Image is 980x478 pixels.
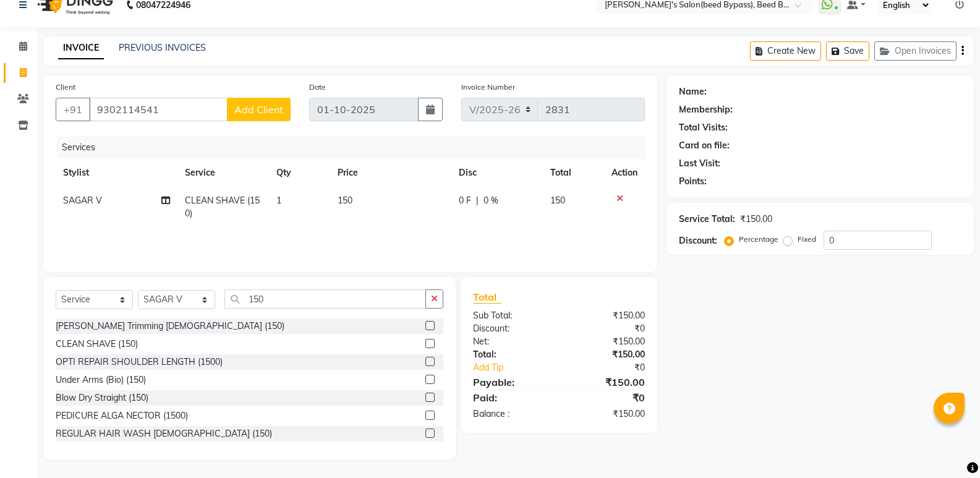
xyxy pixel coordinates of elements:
input: Search or Scan [224,289,426,309]
div: ₹150.00 [559,335,654,348]
button: Add Client [227,98,291,121]
div: [PERSON_NAME] Trimming [DEMOGRAPHIC_DATA] (150) [56,320,284,333]
a: INVOICE [58,37,104,59]
div: Card on file: [679,139,730,152]
div: ₹150.00 [559,348,654,361]
span: SAGAR V [63,195,102,206]
th: Service [177,159,269,187]
button: +91 [56,98,90,121]
div: Under Arms (Bio) (150) [56,373,146,386]
div: Balance : [464,408,559,420]
div: ₹0 [559,390,654,405]
span: 1 [276,195,281,206]
button: Create New [750,41,821,61]
label: Percentage [739,234,778,245]
div: ₹0 [575,361,654,374]
div: Services [57,136,654,159]
input: Search by Name/Mobile/Email/Code [89,98,228,121]
div: ₹150.00 [559,408,654,420]
th: Qty [269,159,330,187]
div: Blow Dry Straight (150) [56,391,148,404]
th: Action [604,159,645,187]
button: Save [826,41,869,61]
div: ₹150.00 [740,213,772,226]
div: Membership: [679,103,733,116]
th: Total [543,159,604,187]
div: Last Visit: [679,157,720,170]
th: Stylist [56,159,177,187]
a: Add Tip [464,361,575,374]
th: Price [330,159,452,187]
span: 0 % [484,194,498,207]
div: OPTI REPAIR SHOULDER LENGTH (1500) [56,356,223,369]
div: ₹150.00 [559,309,654,322]
div: CLEAN SHAVE (150) [56,338,138,351]
label: Fixed [798,234,816,245]
span: Add Client [234,103,283,116]
label: Date [309,82,326,93]
div: Points: [679,175,707,188]
div: Total Visits: [679,121,728,134]
a: PREVIOUS INVOICES [119,42,206,53]
div: Paid: [464,390,559,405]
span: | [476,194,479,207]
div: Payable: [464,375,559,390]
div: ₹150.00 [559,375,654,390]
th: Disc [451,159,543,187]
span: 150 [550,195,565,206]
div: Name: [679,85,707,98]
span: 0 F [459,194,471,207]
div: Sub Total: [464,309,559,322]
div: Discount: [679,234,717,247]
div: ₹0 [559,322,654,335]
label: Client [56,82,75,93]
div: REGULAR HAIR WASH [DEMOGRAPHIC_DATA] (150) [56,427,272,440]
div: Total: [464,348,559,361]
div: Net: [464,335,559,348]
div: PEDICURE ALGA NECTOR (1500) [56,409,188,422]
span: Total [473,291,501,304]
button: Open Invoices [874,41,957,61]
label: Invoice Number [461,82,515,93]
div: Service Total: [679,213,735,226]
span: 150 [338,195,352,206]
div: Discount: [464,322,559,335]
span: CLEAN SHAVE (150) [185,195,260,219]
